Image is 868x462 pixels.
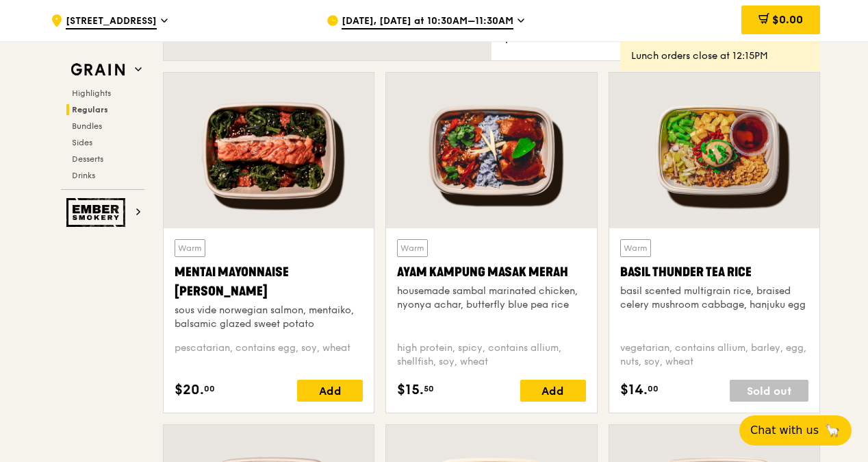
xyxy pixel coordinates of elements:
span: $0.00 [772,13,803,26]
span: Desserts [72,154,103,164]
div: Warm [175,239,205,257]
div: Ayam Kampung Masak Merah [397,263,585,282]
div: vegetarian, contains allium, barley, egg, nuts, soy, wheat [620,341,808,369]
div: Basil Thunder Tea Rice [620,263,808,282]
span: 🦙 [824,422,841,439]
div: sous vide norwegian salmon, mentaiko, balsamic glazed sweet potato [175,304,363,331]
div: Warm [620,239,651,257]
span: Highlights [72,88,111,98]
span: 00 [204,383,215,394]
span: [STREET_ADDRESS] [66,14,157,29]
img: Ember Smokery web logo [66,198,129,227]
span: Regulars [72,105,108,114]
div: high protein, spicy, contains allium, shellfish, soy, wheat [397,341,585,369]
div: Lunch orders close at 12:15PM [631,49,809,63]
span: [DATE], [DATE] at 10:30AM–11:30AM [342,14,513,29]
span: 00 [648,383,659,394]
div: housemade sambal marinated chicken, nyonya achar, butterfly blue pea rice [397,284,585,312]
div: Sold out [730,380,808,402]
div: Add [297,380,363,402]
span: 50 [424,383,434,394]
div: basil scented multigrain rice, braised celery mushroom cabbage, hanjuku egg [620,284,808,312]
img: Grain web logo [66,58,129,82]
span: $20. [175,380,204,400]
span: Sides [72,138,92,147]
div: Mentai Mayonnaise [PERSON_NAME] [175,263,363,301]
span: Bundles [72,121,102,131]
div: Add [520,380,586,402]
div: pescatarian, contains egg, soy, wheat [175,341,363,369]
span: Chat with us [750,422,819,439]
button: Chat with us🦙 [739,415,852,446]
div: Warm [397,239,428,257]
span: $14. [620,380,648,400]
span: Drinks [72,171,95,180]
span: $15. [397,380,424,400]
